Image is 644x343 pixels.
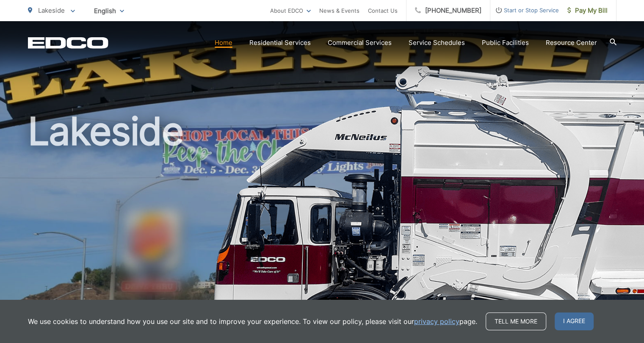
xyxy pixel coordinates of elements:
a: Contact Us [368,6,398,16]
a: privacy policy [414,316,459,326]
span: Lakeside [38,6,65,14]
span: English [88,3,130,18]
span: Pay My Bill [567,6,608,16]
a: EDCD logo. Return to the homepage. [28,37,108,49]
p: We use cookies to understand how you use our site and to improve your experience. To view our pol... [28,316,477,326]
a: About EDCO [270,6,311,16]
a: Resource Center [546,38,597,48]
a: Commercial Services [328,38,392,48]
a: Service Schedules [409,38,465,48]
a: Home [215,38,232,48]
a: Public Facilities [482,38,529,48]
a: Residential Services [249,38,311,48]
a: News & Events [319,6,359,16]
